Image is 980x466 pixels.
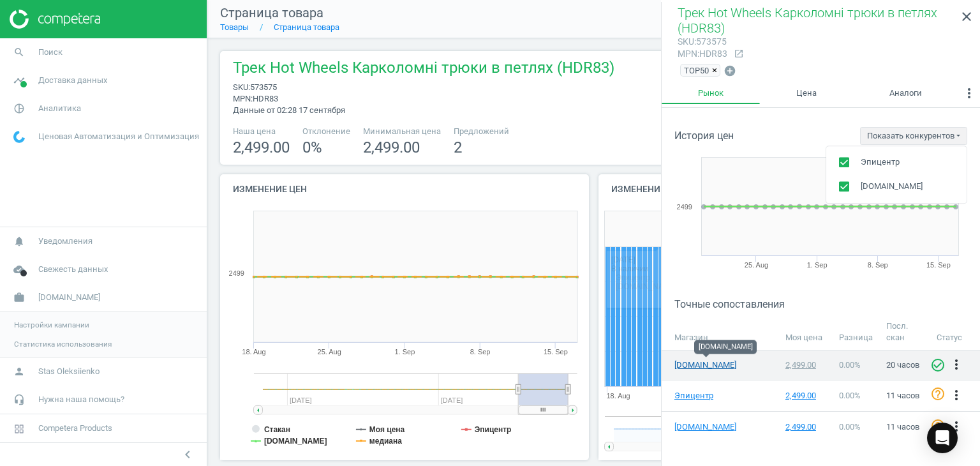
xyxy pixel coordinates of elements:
tspan: 15. Sep [926,261,951,269]
span: Трек Hot Wheels Карколомні трюки в петлях (HDR83) [678,5,937,36]
a: Товары [220,22,249,32]
span: mpn : [233,94,253,103]
span: Нужна наша помощь? [38,394,124,405]
i: add_circle [724,64,736,77]
span: Отклонение [302,126,350,137]
span: Stas Oleksiienko [38,366,100,377]
i: more_vert [949,357,964,372]
a: Цена [760,82,853,104]
div: : 573575 [678,36,727,48]
div: : HDR83 [678,48,727,60]
span: 0.00 % [839,422,861,432]
img: wGWNvw8QSZomAAAAABJRU5ErkJggg== [13,131,25,143]
th: Посл. скан [880,315,930,350]
i: search [7,40,31,64]
span: HDR83 [253,94,278,103]
button: more_vert [949,419,964,435]
tspan: 25. Aug [318,348,341,356]
button: more_vert [949,357,964,373]
span: Настройки кампании [14,320,89,330]
span: Трек Hot Wheels Карколомні трюки в петлях (HDR83) [233,57,614,82]
span: 2,499.00 [363,139,420,156]
div: Open Intercom Messenger [927,423,958,453]
tspan: [DOMAIN_NAME] [264,437,327,446]
img: ajHJNr6hYgQAAAAASUVORK5CYII= [10,10,100,29]
span: 20 часов [886,360,919,370]
div: 2,499.00 [785,359,827,371]
span: Данные от 02:28 17 сентября [233,105,345,115]
span: TOP50 [684,64,709,76]
button: more_vert [949,387,964,404]
span: Наша цена [233,126,290,137]
span: 0.00 % [839,391,861,400]
span: [DOMAIN_NAME] [861,181,923,192]
i: person [7,359,31,384]
a: Эпицентр [674,390,738,402]
h3: История цен [674,130,734,142]
tspan: 1. Sep [395,348,415,356]
span: mpn [678,49,697,59]
div: 2,499.00 [785,390,827,402]
span: 11 часов [886,422,919,432]
th: Статус [930,315,980,350]
th: Моя цена [779,315,833,350]
span: Предложений [454,126,509,137]
span: [DOMAIN_NAME] [38,292,100,303]
tspan: 8. Sep [470,348,491,356]
i: more_vert [949,387,964,403]
span: Аналитика [38,103,81,114]
tspan: 25. Aug [745,261,768,269]
span: 0.00 % [839,360,861,370]
i: close [959,9,974,24]
a: [DOMAIN_NAME] [674,421,738,433]
tspan: 15. Sep [544,348,568,356]
div: 2,499.00 [785,421,827,433]
text: 2499 [229,269,244,277]
i: work [7,285,31,310]
span: 2,499.00 [233,139,290,156]
tspan: Моя цена [369,425,405,434]
tspan: 18. Aug [606,392,630,400]
text: 2499 [677,203,692,211]
tspan: Стакан [264,425,290,434]
span: 2 [454,139,462,156]
tspan: медиана [369,437,402,446]
span: Доставка данных [38,75,107,86]
span: 0 % [302,139,322,156]
button: × [712,64,720,76]
span: Страница товара [220,5,323,20]
a: open_in_new [727,49,744,60]
i: more_vert [949,419,964,434]
span: Уведомления [38,236,93,247]
i: open_in_new [734,49,744,59]
i: cloud_done [7,257,31,282]
span: 573575 [250,82,277,92]
a: Рынок [662,82,760,104]
tspan: Эпицентр [475,425,512,434]
tspan: 18. Aug [242,348,265,356]
button: add_circle [723,64,737,79]
i: headset_mic [7,387,31,412]
span: Поиск [38,47,63,58]
th: Разница [833,315,880,350]
span: × [712,66,717,75]
button: more_vert [958,82,980,108]
span: Минимальная цена [363,126,441,137]
button: chevron_left [172,446,204,463]
h4: Изменение наличия [598,174,778,204]
a: [DOMAIN_NAME] [674,359,738,371]
span: Эпицентр [861,156,900,168]
tspan: 1. Sep [807,261,828,269]
i: more_vert [961,86,977,101]
i: notifications [7,229,31,253]
i: check_circle_outline [930,357,946,373]
tspan: 8. Sep [868,261,888,269]
span: sku [678,36,694,47]
a: Аналоги [853,82,958,104]
th: Магазин [662,315,779,350]
div: [DOMAIN_NAME] [694,340,757,354]
span: Ценовая Автоматизация и Оптимизация [38,131,199,142]
i: pie_chart_outlined [7,96,31,121]
button: Показать конкурентов [860,127,967,145]
i: chevron_left [180,447,195,462]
